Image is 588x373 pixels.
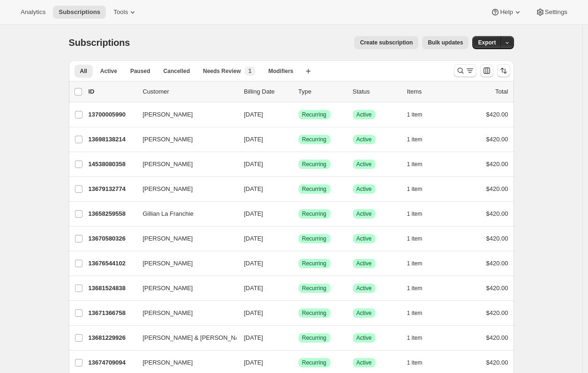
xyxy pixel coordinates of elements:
[500,8,513,16] span: Help
[486,136,508,143] span: $420.00
[486,285,508,292] span: $420.00
[137,330,231,345] button: [PERSON_NAME] & [PERSON_NAME]
[130,67,150,75] span: Paused
[486,185,508,192] span: $420.00
[302,359,327,366] span: Recurring
[137,231,231,246] button: [PERSON_NAME]
[407,307,433,320] button: 1 item
[244,285,263,292] span: [DATE]
[407,210,423,218] span: 1 item
[244,334,263,341] span: [DATE]
[244,235,263,242] span: [DATE]
[137,355,231,370] button: [PERSON_NAME]
[89,87,508,96] div: IDCustomerBilling DateTypeStatusItemsTotal
[486,161,508,168] span: $420.00
[137,107,231,122] button: [PERSON_NAME]
[298,87,345,96] div: Type
[354,36,418,49] button: Create subscription
[89,234,135,243] p: 13670580326
[357,359,372,366] span: Active
[357,210,372,218] span: Active
[357,111,372,118] span: Active
[108,6,143,19] button: Tools
[407,185,423,193] span: 1 item
[302,185,327,193] span: Recurring
[89,184,135,194] p: 13679132774
[89,358,135,367] p: 13674709094
[244,309,263,316] span: [DATE]
[53,6,106,19] button: Subscriptions
[89,108,508,121] div: 13700005990[PERSON_NAME][DATE]SuccessRecurringSuccessActive1 item$420.00
[143,209,194,219] span: Gillian La Franchie
[89,259,135,268] p: 13676544102
[89,135,135,144] p: 13698138214
[486,309,508,316] span: $420.00
[407,356,433,369] button: 1 item
[100,67,117,75] span: Active
[244,185,263,192] span: [DATE]
[454,64,476,77] button: Search and filter results
[472,36,501,49] button: Export
[407,183,433,196] button: 1 item
[407,359,423,366] span: 1 item
[244,260,263,267] span: [DATE]
[407,108,433,121] button: 1 item
[428,39,463,46] span: Bulk updates
[89,110,135,119] p: 13700005990
[486,334,508,341] span: $420.00
[353,87,400,96] p: Status
[357,185,372,193] span: Active
[113,8,128,16] span: Tools
[422,36,469,49] button: Bulk updates
[89,284,135,293] p: 13681524838
[137,206,231,221] button: Gillian La Franchie
[485,6,528,19] button: Help
[137,182,231,197] button: [PERSON_NAME]
[244,210,263,217] span: [DATE]
[143,135,193,144] span: [PERSON_NAME]
[486,210,508,217] span: $420.00
[143,308,193,318] span: [PERSON_NAME]
[15,6,51,19] button: Analytics
[89,160,135,169] p: 14538080358
[164,67,190,75] span: Cancelled
[302,111,327,118] span: Recurring
[407,111,423,118] span: 1 item
[407,232,433,245] button: 1 item
[302,161,327,168] span: Recurring
[302,334,327,342] span: Recurring
[302,235,327,242] span: Recurring
[486,235,508,242] span: $420.00
[137,157,231,172] button: [PERSON_NAME]
[80,67,87,75] span: All
[244,136,263,143] span: [DATE]
[244,161,263,168] span: [DATE]
[407,282,433,295] button: 1 item
[89,158,508,171] div: 14538080358[PERSON_NAME][DATE]SuccessRecurringSuccessActive1 item$420.00
[407,260,423,267] span: 1 item
[407,136,423,143] span: 1 item
[89,356,508,369] div: 13674709094[PERSON_NAME][DATE]SuccessRecurringSuccessActive1 item$420.00
[89,207,508,220] div: 13658259558Gillian La Franchie[DATE]SuccessRecurringSuccessActive1 item$420.00
[137,281,231,296] button: [PERSON_NAME]
[357,235,372,242] span: Active
[407,133,433,146] button: 1 item
[407,158,433,171] button: 1 item
[301,65,316,78] button: Create new view
[407,285,423,292] span: 1 item
[248,67,252,75] span: 1
[89,308,135,318] p: 13671366758
[268,67,293,75] span: Modifiers
[407,309,423,317] span: 1 item
[360,39,413,46] span: Create subscription
[244,359,263,366] span: [DATE]
[143,333,251,343] span: [PERSON_NAME] & [PERSON_NAME]
[407,207,433,220] button: 1 item
[302,136,327,143] span: Recurring
[302,210,327,218] span: Recurring
[302,285,327,292] span: Recurring
[89,331,508,344] div: 13681229926[PERSON_NAME] & [PERSON_NAME][DATE]SuccessRecurringSuccessActive1 item$420.00
[480,64,493,77] button: Customize table column order and visibility
[137,132,231,147] button: [PERSON_NAME]
[302,309,327,317] span: Recurring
